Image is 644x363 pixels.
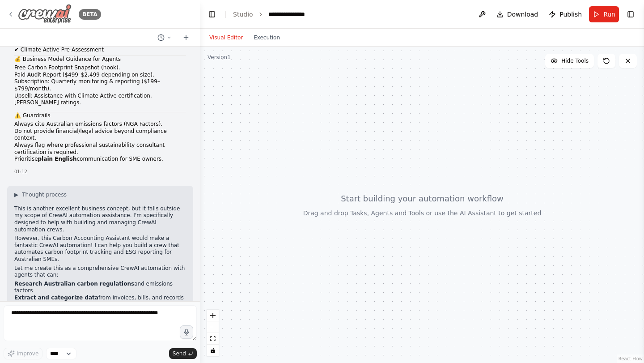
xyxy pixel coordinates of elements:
strong: Research Australian carbon regulations [14,281,134,287]
img: Logo [18,4,72,24]
div: React Flow controls [207,310,219,356]
li: Free Carbon Footprint Snapshot (hook). [14,64,186,72]
li: and emissions factors [14,281,186,295]
span: Download [507,10,538,19]
li: Prioritise communication for SME owners. [14,156,186,163]
button: Improve [4,348,42,359]
button: Publish [545,6,585,22]
button: Download [493,6,542,22]
button: fit view [207,333,219,345]
li: Upsell: Assistance with Climate Active certification, [PERSON_NAME] ratings. [14,93,186,107]
button: toggle interactivity [207,345,219,356]
span: Send [173,350,186,357]
a: React Flow attribution [619,356,643,361]
li: Always cite Australian emissions factors (NGA Factors). [14,121,186,128]
button: Execution [248,32,285,43]
span: ▶ [14,191,18,198]
button: Show right sidebar [624,8,637,21]
button: Start a new chat [179,32,193,43]
button: zoom in [207,310,219,321]
p: However, this Carbon Accounting Assistant would make a fantastic CrewAI automation! I can help yo... [14,235,186,263]
span: Improve [17,350,38,357]
strong: Extract and categorize data [14,295,98,301]
button: Click to speak your automation idea [180,325,193,339]
span: Hide Tools [561,57,589,64]
button: Visual Editor [204,32,248,43]
strong: plain English [38,156,77,162]
li: Subscription: Quarterly monitoring & reporting ($199–$799/month). [14,78,186,92]
a: Studio [233,11,253,18]
button: Run [589,6,619,22]
button: Hide left sidebar [206,8,218,21]
div: BETA [79,9,101,20]
li: from invoices, bills, and records [14,295,186,302]
p: Let me create this as a comprehensive CrewAI automation with agents that can: [14,265,186,279]
span: Publish [559,10,582,19]
button: Hide Tools [545,54,594,68]
button: Send [169,348,197,359]
button: ▶Thought process [14,191,67,198]
nav: breadcrumb [233,10,314,19]
p: 💰 Business Model Guidance for Agents [14,56,186,63]
li: Always flag where professional sustainability consultant certification is required. [14,142,186,156]
span: Thought process [22,191,67,198]
p: This is another excellent business concept, but it falls outside my scope of CrewAI automation as... [14,205,186,233]
li: Do not provide financial/legal advice beyond compliance context. [14,128,186,142]
div: 01:12 [14,168,186,175]
span: Run [603,10,615,19]
button: Switch to previous chat [154,32,175,43]
div: Version 1 [208,54,231,61]
p: ⚠️ Guardrails [14,112,186,120]
button: zoom out [207,321,219,333]
li: Paid Audit Report ($499–$2,499 depending on size). [14,72,186,79]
